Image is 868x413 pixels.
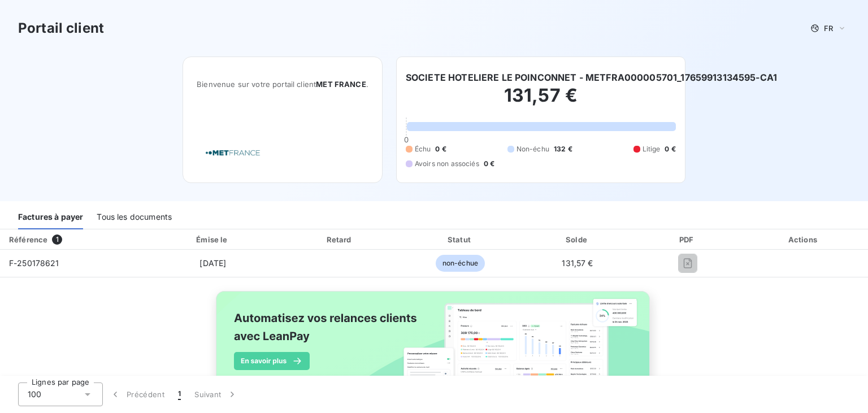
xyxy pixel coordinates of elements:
span: 1 [52,234,62,245]
div: PDF [637,234,737,245]
span: [DATE] [199,258,226,268]
div: Tous les documents [97,206,172,229]
button: 1 [171,382,188,406]
span: F-250178621 [9,258,59,268]
span: 0 € [484,159,494,169]
img: Company logo [197,137,269,169]
span: 0 [404,135,409,144]
div: Factures à payer [18,206,83,229]
span: non-échue [436,255,485,272]
span: Non-échu [517,144,549,154]
span: Bienvenue sur votre portail client . [197,80,368,89]
span: Litige [643,144,661,154]
div: Référence [9,235,47,244]
span: Avoirs non associés [415,159,479,169]
h2: 131,57 € [406,84,676,118]
h6: SOCIETE HOTELIERE LE POINCONNET - METFRA000005701_17659913134595-CA1 [406,71,777,84]
span: 100 [28,389,41,400]
div: Émise le [149,234,277,245]
h3: Portail client [18,18,104,38]
button: Suivant [188,382,245,406]
div: Statut [403,234,517,245]
span: 0 € [435,144,446,154]
span: 132 € [554,144,572,154]
button: Précédent [103,382,171,406]
span: MET FRANCE [316,80,366,89]
div: Solde [522,234,633,245]
span: 0 € [665,144,675,154]
span: Échu [415,144,431,154]
div: Actions [742,234,866,245]
div: Retard [281,234,398,245]
span: FR [824,24,833,33]
span: 131,57 € [562,258,593,268]
span: 1 [178,389,181,400]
